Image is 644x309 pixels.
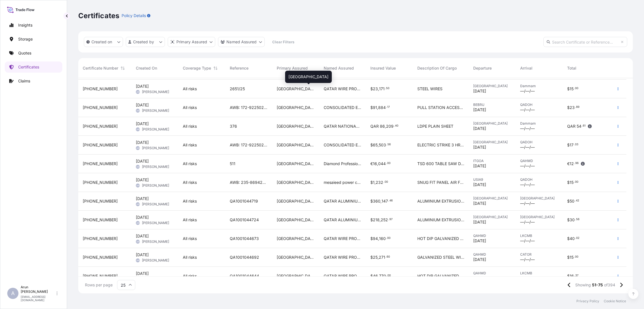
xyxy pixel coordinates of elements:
[570,87,574,91] span: 15
[575,200,576,202] span: .
[567,143,570,147] span: $
[230,65,248,71] span: Reference
[370,106,373,110] span: $
[473,196,511,201] span: [GEOGRAPHIC_DATA]
[83,255,118,260] span: [PHONE_NUMBER]
[387,144,391,146] span: 56
[136,252,149,258] span: [DATE]
[567,199,570,203] span: $
[122,13,146,18] p: Policy Details
[83,65,118,71] span: Certificate Number
[136,102,149,108] span: [DATE]
[226,39,257,45] p: Named Assured
[386,144,387,146] span: .
[575,144,578,146] span: 03
[183,65,211,71] span: Coverage Type
[11,291,15,296] span: A
[375,180,376,184] span: ,
[387,237,390,239] span: 00
[383,181,384,183] span: .
[387,256,390,258] span: 60
[142,258,169,263] span: [PERSON_NAME]
[473,84,511,88] span: [GEOGRAPHIC_DATA]
[570,237,575,241] span: 40
[126,37,165,47] button: createdBy Filter options
[576,237,579,239] span: 02
[378,106,386,110] span: 884
[385,256,386,258] span: .
[277,105,315,110] span: [GEOGRAPHIC_DATA]
[18,64,39,70] p: Certificates
[520,219,535,225] span: —/—/—
[136,196,149,201] span: [DATE]
[473,177,511,182] span: USIA9
[575,275,579,277] span: 37
[230,86,245,92] span: 2651/25
[583,125,586,127] span: 61
[230,236,259,241] span: QA1001044673
[91,39,112,45] p: Created on
[389,200,393,202] span: 46
[373,180,375,184] span: 1
[142,108,169,113] span: [PERSON_NAME]
[277,217,315,223] span: [GEOGRAPHIC_DATA]
[183,123,197,129] span: All risks
[473,103,511,107] span: BEBRU
[373,237,378,241] span: 94
[183,236,197,241] span: All risks
[575,218,576,220] span: .
[136,127,139,132] span: AR
[520,196,558,201] span: [GEOGRAPHIC_DATA]
[83,236,118,241] span: [PHONE_NUMBER]
[417,161,464,167] span: TSD 600 TABLE SAW DIRECT DRIVE THREE PHASE V 400 50 60 Hz Electric Motor 5 5 HP KW 4 0 SERIAL N 5...
[473,275,486,281] span: [DATE]
[380,199,382,203] span: ,
[83,123,118,129] span: [PHONE_NUMBER]
[379,274,386,278] span: 770
[576,299,599,303] p: Privacy Policy
[373,162,377,166] span: 16
[520,275,535,281] span: —/—/—
[230,161,235,167] span: 511
[136,183,139,188] span: AR
[277,236,315,241] span: [GEOGRAPHIC_DATA]
[520,271,558,275] span: LKCMB
[18,36,33,42] p: Storage
[324,105,362,110] span: CONSOLIDATED ENGINEERING SYSTEMS CO
[230,198,258,204] span: QA1001044719
[183,255,197,260] span: All risks
[379,237,386,241] span: 160
[386,106,387,108] span: .
[277,198,315,204] span: [GEOGRAPHIC_DATA]
[543,37,627,47] input: Search Certificate or Reference...
[142,183,169,188] span: [PERSON_NAME]
[574,256,575,258] span: .
[142,90,169,94] span: [PERSON_NAME]
[176,39,207,45] p: Primary Assured
[574,162,575,164] span: .
[83,105,118,110] span: [PHONE_NUMBER]
[136,164,139,170] span: AR
[575,181,578,183] span: 00
[567,255,570,259] span: $
[136,271,149,276] span: [DATE]
[21,285,55,294] p: Arun [PERSON_NAME]
[324,255,362,260] span: QATAR WIRE PRODUCTS CO LLC
[520,88,535,94] span: —/—/—
[567,274,570,278] span: $
[277,86,315,92] span: [GEOGRAPHIC_DATA]
[83,86,118,92] span: [PHONE_NUMBER]
[230,123,237,129] span: 376
[18,22,32,28] p: Insights
[520,182,535,187] span: —/—/—
[378,237,379,241] span: ,
[373,199,380,203] span: 360
[142,202,169,206] span: [PERSON_NAME]
[378,162,386,166] span: 044
[83,217,118,223] span: [PHONE_NUMBER]
[520,84,558,88] span: Dammam
[324,198,362,204] span: QATAR ALUMINIUM LIMITED COMPANY (Q.S.C)
[386,87,389,89] span: 50
[183,273,197,279] span: All risks
[576,106,579,108] span: 89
